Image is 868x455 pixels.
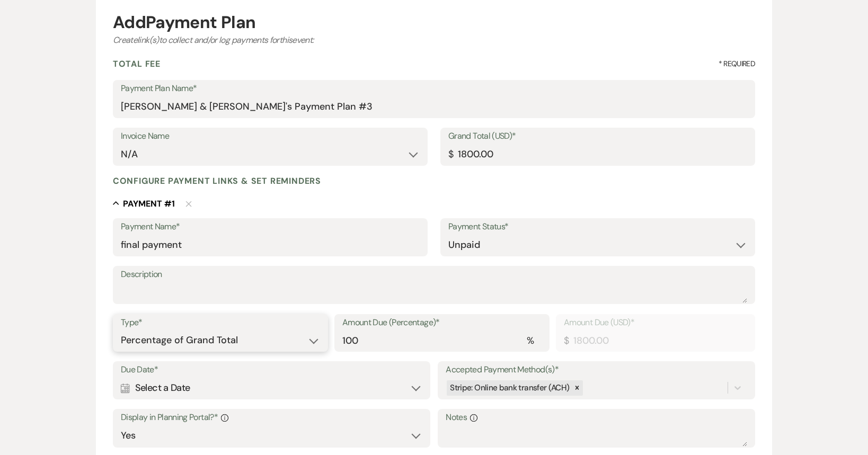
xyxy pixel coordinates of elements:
[719,58,756,69] span: * Required
[527,334,534,348] div: %
[121,129,420,144] label: Invoice Name
[113,34,755,47] div: Create link(s) to collect and/or log payments for this event:
[113,58,161,69] h4: Total Fee
[448,219,747,235] label: Payment Status*
[113,14,755,31] div: Add Payment Plan
[121,315,320,331] label: Type*
[564,315,747,331] label: Amount Due (USD)*
[448,147,453,162] div: $
[121,362,422,378] label: Due Date*
[123,198,175,210] h5: Payment # 1
[121,410,422,425] label: Display in Planning Portal?*
[113,175,321,186] h4: Configure payment links & set reminders
[450,382,569,393] span: Stripe: Online bank transfer (ACH)
[446,362,747,378] label: Accepted Payment Method(s)*
[121,378,422,398] div: Select a Date
[564,334,569,348] div: $
[121,267,747,282] label: Description
[448,129,747,144] label: Grand Total (USD)*
[121,81,747,96] label: Payment Plan Name*
[121,219,420,235] label: Payment Name*
[342,315,542,331] label: Amount Due (Percentage)*
[113,198,175,209] button: Payment #1
[446,410,747,425] label: Notes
